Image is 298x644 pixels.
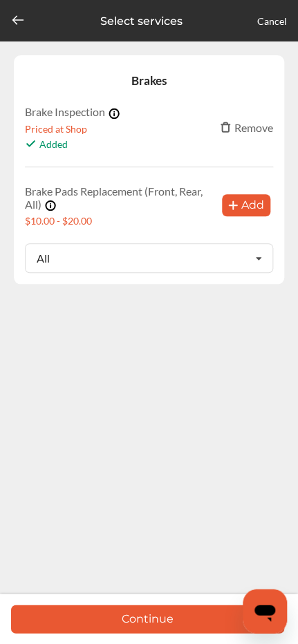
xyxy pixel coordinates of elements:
button: Add [222,194,270,216]
p: $10.00 - $20.00 [25,215,212,227]
div: All [37,253,50,264]
label: Brake Inspection [25,105,120,119]
div: Priced at Shop [25,123,120,135]
a: Cancel [257,15,287,27]
h4: Brakes [25,66,273,88]
label: Brake Pads Replacement (Front, Rear, All) [25,184,212,211]
div: Remove [220,121,273,134]
button: Continue [11,605,284,633]
img: info-Icon.6181e609.svg [45,200,56,211]
img: info-Icon.6181e609.svg [109,108,120,120]
p: Select services [100,15,183,28]
div: Added [25,138,120,150]
iframe: Button to launch messaging window [243,589,287,633]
